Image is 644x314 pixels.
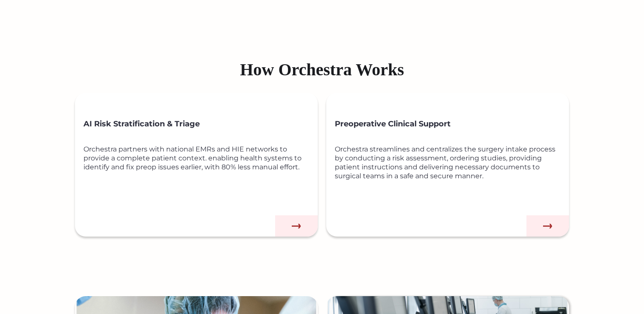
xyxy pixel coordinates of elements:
[83,145,318,208] div: Orchestra partners with national EMRs and HIE networks to provide a complete patient context. ena...
[335,145,569,208] div: Orchestra streamlines and centralizes the surgery intake process by conducting a risk assessment,...
[75,93,318,237] a: AI Risk Stratification & TriageOrchestra partners with national EMRs and HIE networks to provide ...
[326,93,569,237] a: Preoperative Clinical SupportOrchestra streamlines and centralizes the surgery intake process by ...
[335,114,569,134] h3: Preoperative Clinical Support
[83,114,318,134] h3: AI Risk Stratification & Triage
